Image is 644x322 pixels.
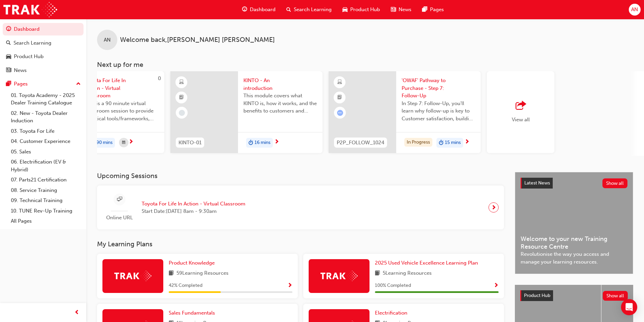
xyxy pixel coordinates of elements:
[375,310,407,316] span: Electrification
[286,5,291,14] span: search-icon
[631,6,638,14] span: AN
[8,175,84,185] a: 07. Parts21 Certification
[8,206,84,216] a: 10. TUNE Rev-Up Training
[402,77,475,100] span: 'OWAF' Pathway to Purchase - Step 7: Follow-Up
[375,269,380,278] span: book-icon
[169,282,202,290] span: 42 % Completed
[142,200,245,208] span: Toyota For Life In Action - Virtual Classroom
[337,110,343,116] span: learningRecordVerb_ATTEMPT-icon
[375,260,478,266] span: 2025 Used Vehicle Excellence Learning Plan
[169,309,218,317] a: Sales Fundamentals
[142,207,245,215] span: Start Date: [DATE] 8am - 9:30am
[337,139,384,147] span: P2P_FOLLOW_1024
[337,78,342,87] span: learningResourceType_ELEARNING-icon
[242,5,247,14] span: guage-icon
[3,2,57,17] img: Trak
[8,157,84,175] a: 06. Electrification (EV & Hybrid)
[375,282,411,290] span: 100 % Completed
[621,299,637,315] div: Open Intercom Messenger
[399,6,411,14] span: News
[521,250,627,266] span: Revolutionise the way you access and manage your learning resources.
[122,139,125,147] span: calendar-icon
[85,100,159,123] span: This is a 90 minute virtual classroom session to provide practical tools/frameworks, behaviours a...
[287,281,292,290] button: Show Progress
[430,6,444,14] span: Pages
[521,178,627,189] a: Latest NewsShow all
[383,269,432,278] span: 5 Learning Resources
[3,50,84,63] a: Product Hub
[603,291,628,301] button: Show all
[402,100,475,123] span: In Step 7: Follow-Up, you'll learn why follow-up is key to Customer satisfaction, building trust,...
[320,271,358,281] img: Trak
[120,36,275,44] span: Welcome back , [PERSON_NAME] [PERSON_NAME]
[237,3,281,17] a: guage-iconDashboard
[128,139,134,145] span: next-icon
[445,139,461,147] span: 15 mins
[243,77,317,92] span: KINTO - An introduction
[391,5,396,14] span: news-icon
[3,22,84,78] button: DashboardSearch LearningProduct HubNews
[3,64,84,77] a: News
[96,139,113,147] span: 90 mins
[8,147,84,157] a: 05. Sales
[97,172,504,180] h3: Upcoming Sessions
[494,281,499,290] button: Show Progress
[281,3,337,17] a: search-iconSearch Learning
[515,172,633,274] a: Latest NewsShow allWelcome to your new Training Resource CentreRevolutionise the way you access a...
[524,180,550,186] span: Latest News
[243,92,317,115] span: This module covers what KINTO is, how it works, and the benefits to customers and dealerships.
[287,283,292,289] span: Show Progress
[86,61,644,69] h3: Next up for me
[3,78,84,90] button: Pages
[14,67,27,74] div: News
[85,77,159,100] span: Toyota For Life In Action - Virtual Classroom
[248,139,253,147] span: duration-icon
[170,71,323,153] a: KINTO-01KINTO - An introductionThis module covers what KINTO is, how it works, and the benefits t...
[179,93,184,102] span: booktick-icon
[6,40,11,46] span: search-icon
[6,54,11,60] span: car-icon
[8,195,84,206] a: 09. Technical Training
[375,309,410,317] a: Electrification
[6,68,11,74] span: news-icon
[342,5,348,14] span: car-icon
[176,269,229,278] span: 59 Learning Resources
[250,6,276,14] span: Dashboard
[494,283,499,289] span: Show Progress
[512,117,530,123] span: View all
[158,75,161,81] span: 0
[6,81,11,87] span: pages-icon
[8,136,84,147] a: 04. Customer Experience
[385,3,417,17] a: news-iconNews
[3,23,84,35] a: Dashboard
[8,216,84,226] a: All Pages
[178,139,201,147] span: KINTO-01
[524,293,550,298] span: Product Hub
[104,36,111,44] span: AN
[76,80,81,89] span: up-icon
[8,126,84,137] a: 03. Toyota For Life
[74,308,79,317] span: prev-icon
[97,240,504,248] h3: My Learning Plans
[521,235,627,250] span: Welcome to your new Training Resource Centre
[404,138,432,147] div: In Progress
[169,269,174,278] span: book-icon
[8,90,84,108] a: 01. Toyota Academy - 2025 Dealer Training Catalogue
[8,108,84,126] a: 02. New - Toyota Dealer Induction
[439,139,444,147] span: duration-icon
[169,260,215,266] span: Product Knowledge
[516,101,526,110] span: outbound-icon
[602,178,628,188] button: Show all
[255,139,270,147] span: 16 mins
[337,3,385,17] a: car-iconProduct Hub
[102,214,136,222] span: Online URL
[14,80,28,88] div: Pages
[329,71,481,153] a: P2P_FOLLOW_1024'OWAF' Pathway to Purchase - Step 7: Follow-UpIn Step 7: Follow-Up, you'll learn w...
[14,39,51,47] div: Search Learning
[3,37,84,49] a: Search Learning
[520,290,628,301] a: Product HubShow all
[6,26,11,32] span: guage-icon
[169,259,217,267] a: Product Knowledge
